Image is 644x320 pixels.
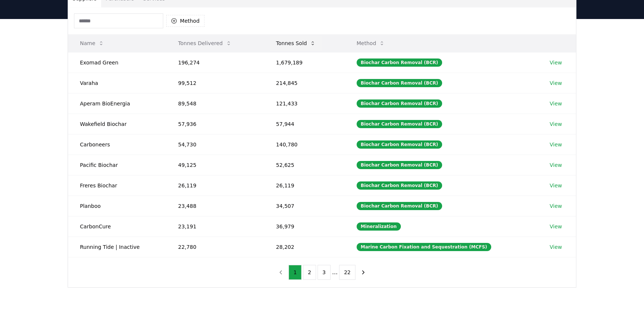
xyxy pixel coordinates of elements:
[357,222,401,231] div: Mineralization
[264,93,345,114] td: 121,433
[318,265,331,280] button: 3
[264,73,345,93] td: 214,845
[172,36,238,51] button: Tonnes Delivered
[357,58,442,67] div: Biochar Carbon Removal (BCR)
[166,237,264,257] td: 22,780
[264,134,345,155] td: 140,780
[550,223,562,230] a: View
[68,52,166,73] td: Exomad Green
[68,196,166,216] td: Planboo
[550,182,562,189] a: View
[332,268,338,277] li: ...
[351,36,391,51] button: Method
[68,73,166,93] td: Varaha
[166,52,264,73] td: 196,274
[68,114,166,134] td: Wakefield Biochar
[550,202,562,210] a: View
[74,36,110,51] button: Name
[303,265,316,280] button: 2
[357,140,442,149] div: Biochar Carbon Removal (BCR)
[357,265,370,280] button: next page
[264,114,345,134] td: 57,944
[166,134,264,155] td: 54,730
[550,120,562,128] a: View
[264,196,345,216] td: 34,507
[264,52,345,73] td: 1,679,189
[68,134,166,155] td: Carboneers
[264,216,345,237] td: 36,979
[166,73,264,93] td: 99,512
[550,141,562,148] a: View
[68,216,166,237] td: CarbonCure
[68,155,166,175] td: Pacific Biochar
[550,79,562,87] a: View
[166,155,264,175] td: 49,125
[289,265,302,280] button: 1
[166,15,205,27] button: Method
[68,175,166,196] td: Freres Biochar
[166,175,264,196] td: 26,119
[357,202,442,210] div: Biochar Carbon Removal (BCR)
[357,120,442,128] div: Biochar Carbon Removal (BCR)
[550,161,562,169] a: View
[550,100,562,107] a: View
[264,155,345,175] td: 52,625
[357,181,442,190] div: Biochar Carbon Removal (BCR)
[166,196,264,216] td: 23,488
[166,216,264,237] td: 23,191
[166,93,264,114] td: 89,548
[357,161,442,169] div: Biochar Carbon Removal (BCR)
[339,265,355,280] button: 22
[357,243,491,251] div: Marine Carbon Fixation and Sequestration (MCFS)
[550,59,562,66] a: View
[68,93,166,114] td: Aperam BioEnergia
[357,99,442,108] div: Biochar Carbon Removal (BCR)
[68,237,166,257] td: Running Tide | Inactive
[357,79,442,87] div: Biochar Carbon Removal (BCR)
[264,175,345,196] td: 26,119
[270,36,322,51] button: Tonnes Sold
[166,114,264,134] td: 57,936
[550,243,562,251] a: View
[264,237,345,257] td: 28,202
